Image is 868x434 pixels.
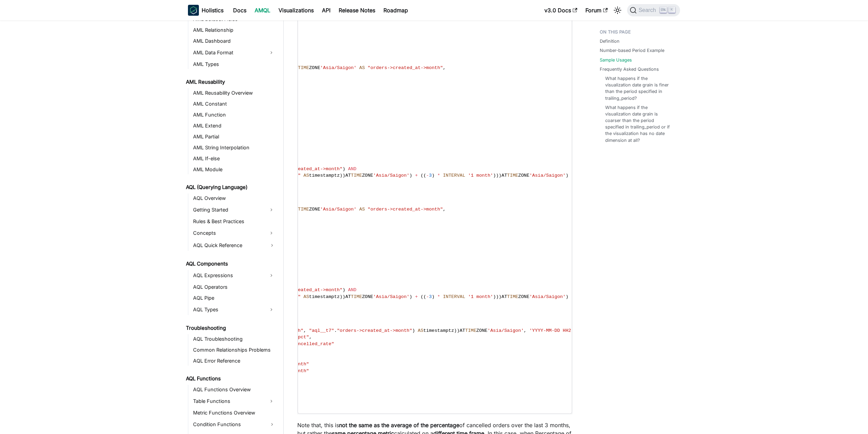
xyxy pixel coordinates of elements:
span: ) [457,328,460,333]
span: ) [493,173,496,178]
a: AML Types [191,59,277,69]
span: 'Asia/Saigon' [373,173,409,178]
button: Expand sidebar category 'AQL Expressions' [265,270,277,281]
span: '1 month' [468,173,493,178]
span: AT [502,173,507,178]
a: AML Dashboard [191,36,277,46]
span: 'Asia/Saigon' [529,173,566,178]
span: ) [432,173,434,178]
a: What happens if the visualization date grain is finer than the period specified in trailing_period? [605,75,673,101]
a: AML Extend [191,121,277,131]
span: TIME [507,173,518,178]
button: Expand sidebar category 'Getting Started' [265,204,277,215]
span: ) [496,294,499,299]
a: Concepts [191,228,265,239]
a: Roadmap [379,5,412,16]
span: 3 [429,294,432,299]
a: AQL Types [191,304,265,315]
a: AQL Error Reference [191,356,277,366]
span: , [309,335,312,340]
span: timestamptz [309,173,340,178]
span: , [524,328,527,333]
a: AQL Overview [191,193,277,203]
span: ) [493,294,496,299]
span: "orders->created_at->month" [368,207,443,212]
a: Getting Started [191,204,265,215]
span: AS [359,65,365,70]
span: ) [566,294,568,299]
a: Rules & Best Practices [191,217,277,226]
span: ( [421,173,423,178]
span: ) [342,287,345,293]
span: , [443,207,446,212]
button: Expand sidebar category 'Concepts' [265,228,277,239]
a: AML Relationship [191,25,277,35]
nav: Docs sidebar [181,21,284,434]
a: Sample Usages [600,57,632,63]
span: TIME [507,294,518,299]
span: INTERVAL [443,294,465,299]
a: AML Reusability [184,77,277,87]
kbd: K [668,7,675,13]
span: AT [460,328,465,333]
span: ZONE [362,173,373,178]
span: Search [637,7,660,13]
a: Number-based Period Example [600,47,664,54]
span: AS [359,207,365,212]
span: TIME [298,65,309,70]
span: ZONE [309,65,320,70]
a: AQL (Querying Language) [184,182,277,192]
a: Frequently Asked Questions [600,66,659,72]
button: Switch between dark and light mode (currently light mode) [612,5,623,16]
span: AND [348,287,356,293]
span: 'Asia/Saigon' [320,65,356,70]
span: "orders->created_at->month" [267,166,342,172]
span: ) [342,166,345,172]
span: "aql__t7" [309,328,334,333]
a: Troubleshooting [184,323,277,333]
span: TIME [298,207,309,212]
span: ) [412,328,415,333]
button: Search (Ctrl+K) [627,4,680,16]
span: TIME [351,173,362,178]
a: AQL Pipe [191,293,277,303]
span: ( [421,294,423,299]
span: + [415,294,418,299]
a: AML Partial [191,132,277,141]
span: AS [303,294,309,299]
span: timestamptz [309,294,340,299]
a: What happens if the visualization date grain is coarser than the period specified in trailing_per... [605,104,673,144]
b: Holistics [202,6,223,14]
a: AMQL [250,5,274,16]
a: AQL Expressions [191,270,265,281]
span: ) [454,328,457,333]
span: ) [340,294,342,299]
span: ) [409,294,412,299]
span: AS [418,328,423,333]
img: Holistics [188,5,199,16]
a: API [318,5,335,16]
a: AQL Troubleshooting [191,334,277,344]
button: Expand sidebar category 'Table Functions' [265,396,277,407]
span: ) [340,173,342,178]
a: AQL Functions Overview [191,385,277,394]
a: AML Constant [191,99,277,109]
span: ZONE [476,328,488,333]
a: HolisticsHolistics [188,5,223,16]
a: Forum [581,5,612,16]
a: AQL Quick Reference [191,240,277,251]
a: AML String Interpolation [191,143,277,152]
a: Common Relationships Problems [191,345,277,355]
span: ) [432,294,434,299]
span: AT [502,294,507,299]
span: ) [496,173,499,178]
span: ) [342,173,345,178]
span: + [415,173,418,178]
span: ( [423,173,426,178]
span: , [303,328,306,333]
span: AS [303,173,309,178]
span: AT [345,294,351,299]
span: ) [342,294,345,299]
span: "orders->created_at->month" [337,328,412,333]
a: Release Notes [335,5,379,16]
